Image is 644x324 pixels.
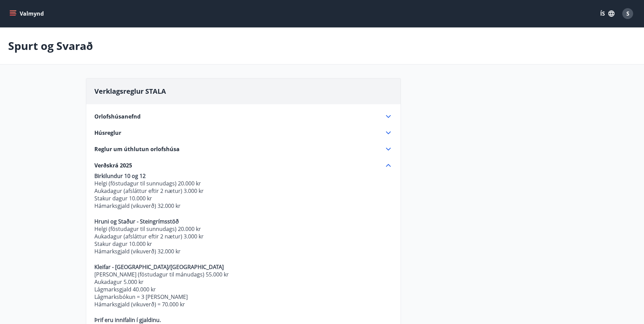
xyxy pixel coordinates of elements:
[94,113,141,120] span: Orlofshúsanefnd
[94,301,392,308] p: Hámarksgjald (vikuverð) = 70.000 kr
[94,172,146,180] strong: Birkilundur 10 og 12
[94,286,392,293] p: Lágmarksgjald 40.000 kr
[94,263,224,271] strong: Kleifar - [GEOGRAPHIC_DATA]/[GEOGRAPHIC_DATA]
[94,180,392,187] p: Helgi (föstudagur til sunnudags) 20.000 kr
[94,129,121,137] span: Húsreglur
[8,38,93,53] p: Spurt og Svarað
[94,240,392,248] p: Stakur dagur 10.000 kr
[94,195,392,202] p: Stakur dagur 10.000 kr
[94,145,392,153] div: Reglur um úthlutun orlofshúsa
[94,161,392,169] div: Verðskrá 2025
[94,218,179,225] strong: Hruni og Staður - Steingrímsstöð
[94,202,392,210] p: Hámarksgjald (vikuverð) 32.000 kr
[94,225,392,233] p: Helgi (föstudagur til sunnudags) 20.000 kr
[94,233,392,240] p: Aukadagur (afsláttur eftir 2 nætur) 3.000 kr
[626,10,629,17] span: S
[94,162,132,169] span: Verðskrá 2025
[94,187,392,195] p: Aukadagur (afsláttur eftir 2 nætur) 3.000 kr
[8,7,47,20] button: menu
[94,293,392,301] p: Lágmarksbókun = 3 [PERSON_NAME]
[620,5,636,22] button: S
[94,278,392,286] p: Aukadagur 5.000 kr
[94,248,392,255] p: Hámarksgjald (vikuverð) 32.000 kr
[94,316,161,324] strong: Þrif eru innifalin í gjaldinu.
[94,129,392,137] div: Húsreglur
[94,112,392,121] div: Orlofshúsanefnd
[94,87,166,96] span: Verklagsreglur STALA
[94,271,392,278] p: [PERSON_NAME] (föstudagur til mánudags) 55.000 kr
[596,7,618,20] button: ÍS
[94,145,180,153] span: Reglur um úthlutun orlofshúsa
